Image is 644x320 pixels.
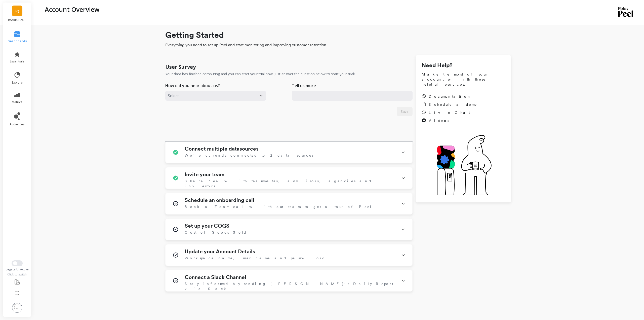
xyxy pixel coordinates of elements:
[15,8,19,14] span: R(
[185,274,246,280] h1: Connect a Slack Channel
[165,63,196,70] h1: User Survey
[12,260,23,266] button: Switch to New UI
[185,204,372,209] span: Book a Zoom call with our team to get a tour of Peel
[422,72,505,87] span: Make the most of your account with these helpful resources.
[8,39,27,43] span: dashboards
[12,303,22,313] img: profile picture
[45,5,99,14] p: Account Overview
[185,171,224,177] h1: Invite your team
[185,223,229,229] h1: Set up your COGS
[165,83,220,89] p: How did you hear about us?
[185,248,255,255] h1: Update your Account Details
[422,118,478,123] a: Videos
[10,59,24,63] span: essentials
[185,230,247,235] span: Cost of Goods Sold
[185,179,395,189] span: Share Peel with teammates, advisors, agencies and investors
[12,100,22,104] span: metrics
[165,29,511,41] h1: Getting Started
[422,102,478,107] a: Schedule a demo
[422,61,505,70] h1: Need Help?
[185,153,313,158] span: We're currently connected to 2 data sources
[422,94,478,99] a: Documentation
[12,81,23,85] span: explore
[429,110,470,115] span: Live Chat
[3,267,32,271] div: Legacy UI Active
[3,272,32,276] div: Click to switch
[429,94,471,99] span: Documentation
[8,18,26,22] p: Rockin Green (Essor)
[185,281,395,291] span: Stay informed by sending [PERSON_NAME]'s Daily Report via Slack
[185,197,254,203] h1: Schedule an onboarding call
[185,256,325,261] span: Workspace name, user name and password
[10,122,25,126] span: audiences
[292,83,316,89] p: Tell us more
[429,118,449,123] span: Videos
[165,42,511,48] span: Everything you need to set up Peel and start monitoring and improving customer retention.
[165,72,355,77] p: Your data has finished computing and you can start your trial now! Just answer the question below...
[185,146,259,152] h1: Connect multiple datasources
[429,102,478,107] span: Schedule a demo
